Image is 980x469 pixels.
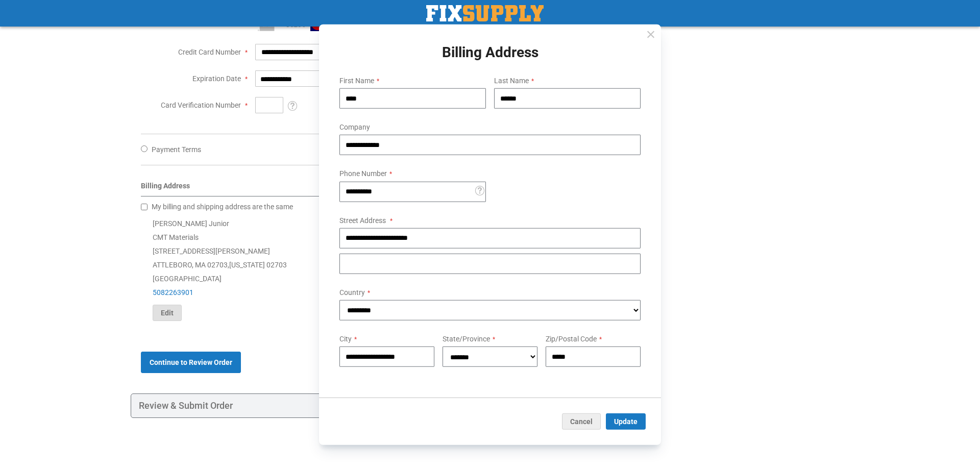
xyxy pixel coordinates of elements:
[339,123,370,131] span: Company
[339,216,386,224] span: Street Address
[562,413,601,430] button: Cancel
[153,305,182,321] button: Edit
[161,101,241,109] span: Card Verification Number
[152,203,293,211] span: My billing and shipping address are the same
[546,335,597,343] span: Zip/Postal Code
[494,77,529,85] span: Last Name
[331,44,649,60] h1: Billing Address
[606,413,646,430] button: Update
[141,181,584,196] div: Billing Address
[339,335,352,343] span: City
[426,5,544,21] a: store logo
[131,393,595,418] div: Review & Submit Order
[141,352,241,373] button: Continue to Review Order
[443,335,490,343] span: State/Province
[614,417,638,426] span: Update
[339,169,387,178] span: Phone Number
[339,77,374,85] span: First Name
[570,417,593,426] span: Cancel
[141,217,584,321] div: [PERSON_NAME] Junior CMT Materials [STREET_ADDRESS][PERSON_NAME] ATTLEBORO, MA 02703 , 02703 [GEO...
[150,358,232,366] span: Continue to Review Order
[161,309,174,317] span: Edit
[229,261,265,269] span: [US_STATE]
[178,48,241,56] span: Credit Card Number
[426,5,544,21] img: Fix Industrial Supply
[153,288,193,297] a: 5082263901
[192,75,241,83] span: Expiration Date
[152,145,201,154] span: Payment Terms
[339,288,365,296] span: Country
